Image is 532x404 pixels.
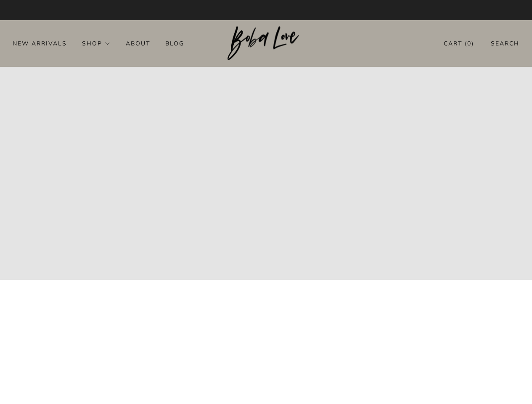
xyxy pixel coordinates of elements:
[13,37,67,50] a: New Arrivals
[228,26,304,61] img: Boba Love
[491,37,519,50] a: Search
[228,26,304,61] a: Boba Love
[82,37,111,50] a: Shop
[444,37,474,50] a: Cart
[165,37,184,50] a: Blog
[467,40,471,48] items-count: 0
[126,37,150,50] a: About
